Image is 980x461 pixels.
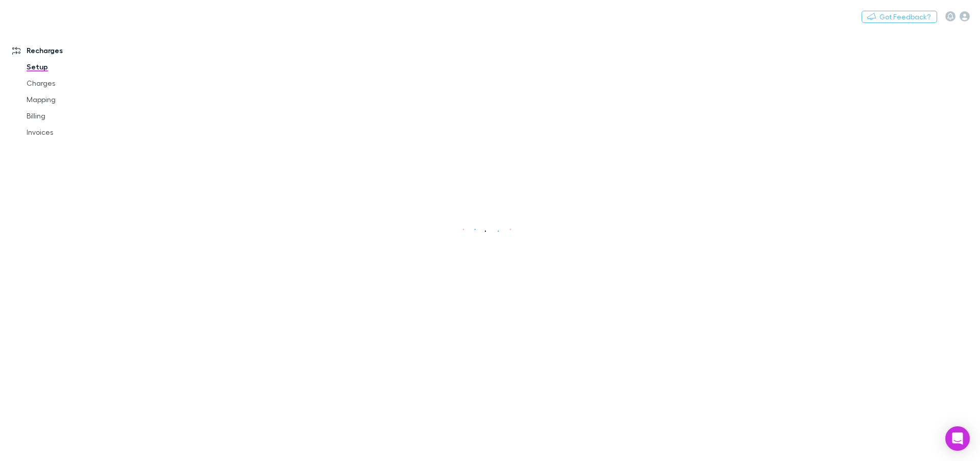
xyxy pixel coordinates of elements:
[862,11,937,23] button: Got Feedback?
[945,426,970,451] div: Open Intercom Messenger
[2,42,130,59] a: Recharges
[16,59,130,75] a: Setup
[16,124,130,140] a: Invoices
[16,75,130,91] a: Charges
[16,91,130,108] a: Mapping
[16,108,130,124] a: Billing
